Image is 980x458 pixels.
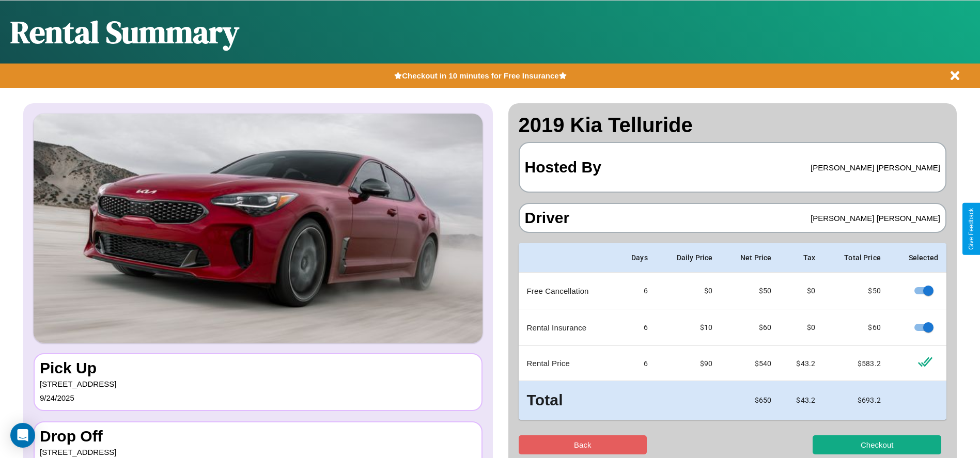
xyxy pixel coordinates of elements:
[721,309,780,346] td: $ 60
[10,11,239,53] h1: Rental Summary
[656,273,721,309] td: $0
[527,284,608,298] p: Free Cancellation
[40,428,476,445] h3: Drop Off
[811,211,940,225] p: [PERSON_NAME] [PERSON_NAME]
[721,346,780,381] td: $ 540
[10,423,35,448] div: Open Intercom Messenger
[615,309,656,346] td: 6
[519,435,647,454] button: Back
[527,389,608,412] h3: Total
[889,243,946,273] th: Selected
[615,346,656,381] td: 6
[780,309,823,346] td: $0
[721,273,780,309] td: $ 50
[823,309,889,346] td: $ 60
[823,243,889,273] th: Total Price
[811,161,940,175] p: [PERSON_NAME] [PERSON_NAME]
[40,391,476,405] p: 9 / 24 / 2025
[40,359,476,377] h3: Pick Up
[519,114,947,137] h2: 2019 Kia Telluride
[40,377,476,391] p: [STREET_ADDRESS]
[813,435,941,454] button: Checkout
[721,381,780,420] td: $ 650
[656,243,721,273] th: Daily Price
[525,209,570,227] h3: Driver
[525,148,601,186] h3: Hosted By
[780,243,823,273] th: Tax
[823,346,889,381] td: $ 583.2
[402,71,558,80] b: Checkout in 10 minutes for Free Insurance
[527,321,608,335] p: Rental Insurance
[615,273,656,309] td: 6
[615,243,656,273] th: Days
[968,208,975,250] div: Give Feedback
[780,346,823,381] td: $ 43.2
[823,273,889,309] td: $ 50
[656,346,721,381] td: $ 90
[823,381,889,420] td: $ 693.2
[527,356,608,370] p: Rental Price
[656,309,721,346] td: $10
[721,243,780,273] th: Net Price
[780,381,823,420] td: $ 43.2
[780,273,823,309] td: $0
[519,243,947,420] table: simple table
